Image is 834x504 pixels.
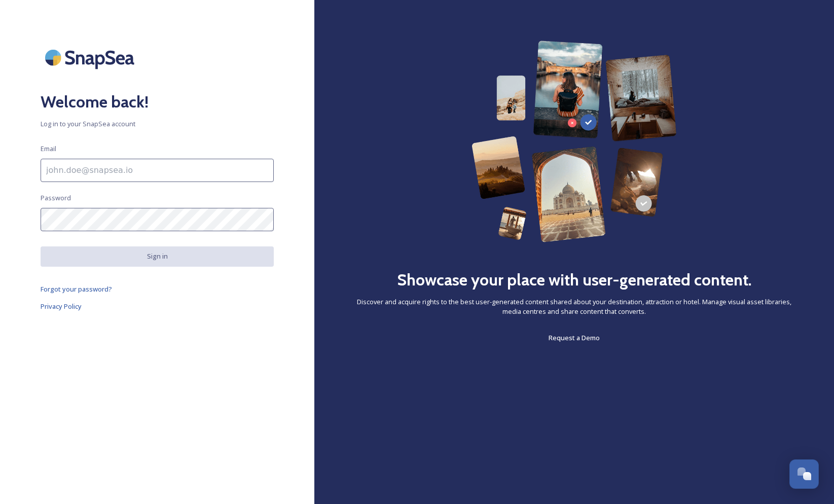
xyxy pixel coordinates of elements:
[472,41,677,242] img: 63b42ca75bacad526042e722_Group%20154-p-800.png
[549,333,600,342] span: Request a Demo
[789,459,819,489] button: Open Chat
[397,268,752,292] h2: Showcase your place with user-generated content.
[41,119,274,129] span: Log in to your SnapSea account
[355,297,793,316] span: Discover and acquire rights to the best user-generated content shared about your destination, att...
[41,246,274,266] button: Sign in
[41,193,71,203] span: Password
[41,283,274,295] a: Forgot your password?
[41,90,274,114] h2: Welcome back!
[41,284,112,294] span: Forgot your password?
[41,159,274,182] input: john.doe@snapsea.io
[41,41,142,75] img: SnapSea Logo
[41,300,274,312] a: Privacy Policy
[549,332,600,344] a: Request a Demo
[41,144,56,154] span: Email
[41,302,82,311] span: Privacy Policy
